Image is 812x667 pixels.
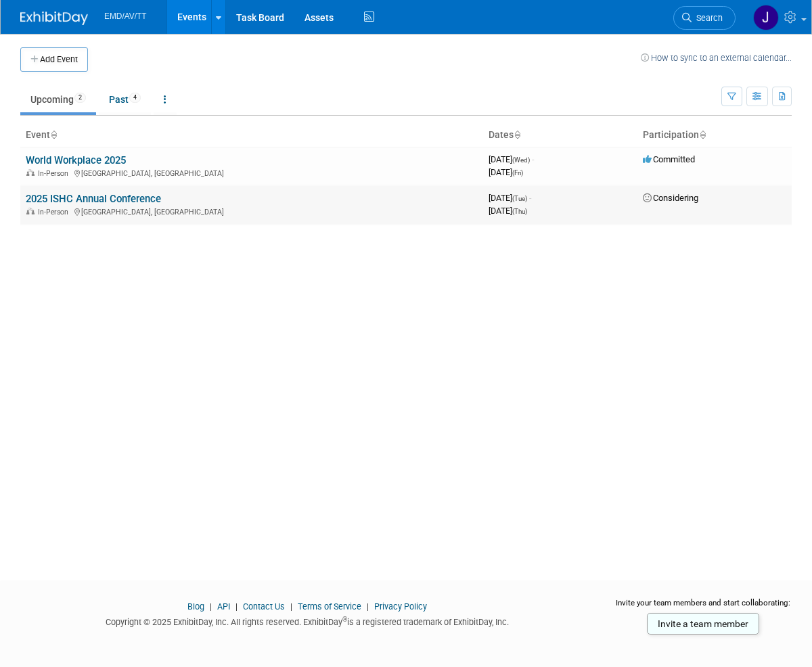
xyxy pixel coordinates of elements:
[489,193,531,203] span: [DATE]
[129,93,141,103] span: 4
[489,206,527,216] span: [DATE]
[512,169,523,177] span: (Fri)
[232,601,241,612] span: |
[514,129,520,140] a: Sort by Start Date
[50,129,57,140] a: Sort by Event Name
[699,129,706,140] a: Sort by Participation Type
[26,169,35,176] img: In-Person Event
[641,53,792,63] a: How to sync to an external calendar...
[38,169,72,178] span: In-Person
[206,601,215,612] span: |
[692,13,723,23] span: Search
[643,154,695,164] span: Committed
[614,597,792,618] div: Invite your team members and start collaborating:
[20,11,88,25] img: ExhibitDay
[287,601,296,612] span: |
[637,124,792,147] th: Participation
[187,601,204,612] a: Blog
[38,208,72,216] span: In-Person
[512,208,527,215] span: (Thu)
[489,154,534,164] span: [DATE]
[512,195,527,202] span: (Tue)
[26,167,478,178] div: [GEOGRAPHIC_DATA], [GEOGRAPHIC_DATA]
[104,11,147,21] span: EMD/AV/TT
[673,6,736,30] a: Search
[529,193,531,203] span: -
[489,167,523,177] span: [DATE]
[243,601,285,612] a: Contact Us
[20,47,88,72] button: Add Event
[20,613,594,628] div: Copyright © 2025 ExhibitDay, Inc. All rights reserved. ExhibitDay is a registered trademark of Ex...
[74,93,86,103] span: 2
[20,87,96,112] a: Upcoming2
[26,208,35,214] img: In-Person Event
[643,193,698,203] span: Considering
[26,193,161,205] a: 2025 ISHC Annual Conference
[483,124,637,147] th: Dates
[532,154,534,164] span: -
[374,601,427,612] a: Privacy Policy
[512,156,530,164] span: (Wed)
[647,613,759,635] a: Invite a team member
[363,601,372,612] span: |
[20,124,483,147] th: Event
[99,87,151,112] a: Past4
[298,601,361,612] a: Terms of Service
[26,154,126,166] a: World Workplace 2025
[217,601,230,612] a: API
[26,206,478,216] div: [GEOGRAPHIC_DATA], [GEOGRAPHIC_DATA]
[342,616,347,623] sup: ®
[753,5,779,30] img: Jolene Rheault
